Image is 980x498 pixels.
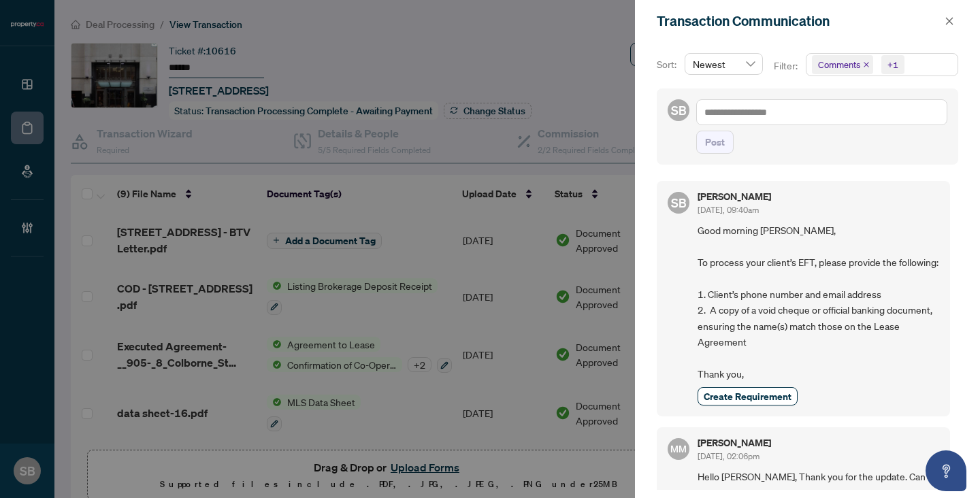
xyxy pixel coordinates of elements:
div: +1 [887,58,898,71]
p: Sort: [657,57,679,72]
span: [DATE], 09:40am [698,205,759,215]
span: Newest [693,54,755,74]
span: close [945,16,954,26]
h5: [PERSON_NAME] [698,438,771,448]
span: Comments [812,55,873,74]
span: SB [671,101,687,120]
button: Open asap [926,450,966,491]
span: SB [671,193,687,212]
p: Filter: [774,59,800,73]
span: close [863,61,870,68]
div: Transaction Communication [657,11,941,31]
span: Comments [818,58,860,71]
button: Post [696,131,734,154]
span: [DATE], 02:06pm [698,451,759,461]
span: Good morning [PERSON_NAME], To process your client’s EFT, please provide the following: 1. Client... [698,222,939,382]
span: Create Requirement [704,389,791,403]
button: Create Requirement [698,387,798,405]
span: MM [670,442,686,456]
h5: [PERSON_NAME] [698,192,771,201]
